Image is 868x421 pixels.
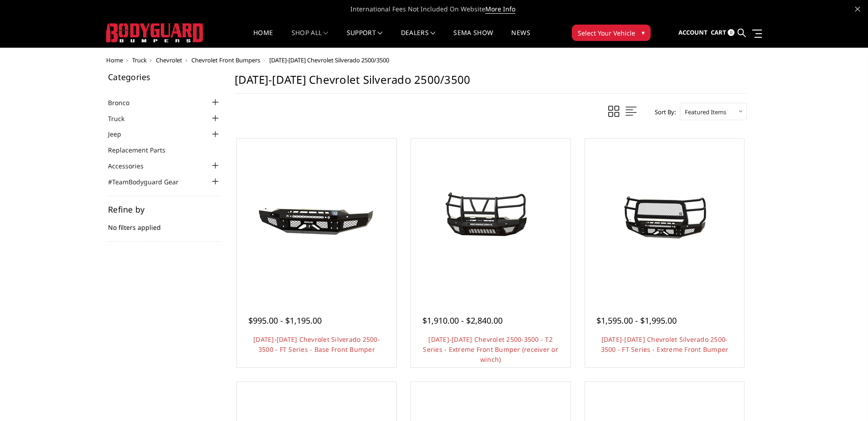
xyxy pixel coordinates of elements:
[572,25,651,41] button: Select Your Vehicle
[235,73,747,94] h1: [DATE]-[DATE] Chevrolet Silverado 2500/3500
[108,73,221,81] h5: Categories
[239,141,394,296] a: 2020-2023 Chevrolet Silverado 2500-3500 - FT Series - Base Front Bumper 2020-2023 Chevrolet Silve...
[347,30,383,47] a: Support
[587,141,742,296] a: 2020-2023 Chevrolet Silverado 2500-3500 - FT Series - Extreme Front Bumper 2020-2023 Chevrolet Si...
[485,5,515,14] a: More Info
[108,129,133,139] a: Jeep
[578,28,635,38] span: Select Your Vehicle
[108,114,136,123] a: Truck
[106,56,123,64] a: Home
[269,56,389,64] span: [DATE]-[DATE] Chevrolet Silverado 2500/3500
[678,20,708,45] a: Account
[453,30,493,47] a: SEMA Show
[156,56,182,64] a: Chevrolet
[422,315,503,326] span: $1,910.00 - $2,840.00
[248,315,322,326] span: $995.00 - $1,195.00
[132,56,147,64] a: Truck
[108,205,221,213] h5: Refine by
[292,30,329,47] a: shop all
[423,335,558,364] a: [DATE]-[DATE] Chevrolet 2500-3500 - T2 Series - Extreme Front Bumper (receiver or winch)
[728,29,734,36] span: 0
[108,177,190,187] a: #TeamBodyguard Gear
[108,205,221,242] div: No filters applied
[401,30,436,47] a: Dealers
[108,98,141,107] a: Bronco
[191,56,260,64] a: Chevrolet Front Bumpers
[711,28,726,36] span: Cart
[511,30,530,47] a: News
[601,335,729,354] a: [DATE]-[DATE] Chevrolet Silverado 2500-3500 - FT Series - Extreme Front Bumper
[650,105,676,119] label: Sort By:
[106,23,204,42] img: BODYGUARD BUMPERS
[253,30,273,47] a: Home
[253,335,380,354] a: [DATE]-[DATE] Chevrolet Silverado 2500-3500 - FT Series - Base Front Bumper
[413,141,568,296] a: 2020-2023 Chevrolet 2500-3500 - T2 Series - Extreme Front Bumper (receiver or winch) 2020-2023 Ch...
[678,28,708,36] span: Account
[596,315,677,326] span: $1,595.00 - $1,995.00
[642,28,645,37] span: ▾
[108,145,177,155] a: Replacement Parts
[711,20,734,45] a: Cart 0
[108,161,155,171] a: Accessories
